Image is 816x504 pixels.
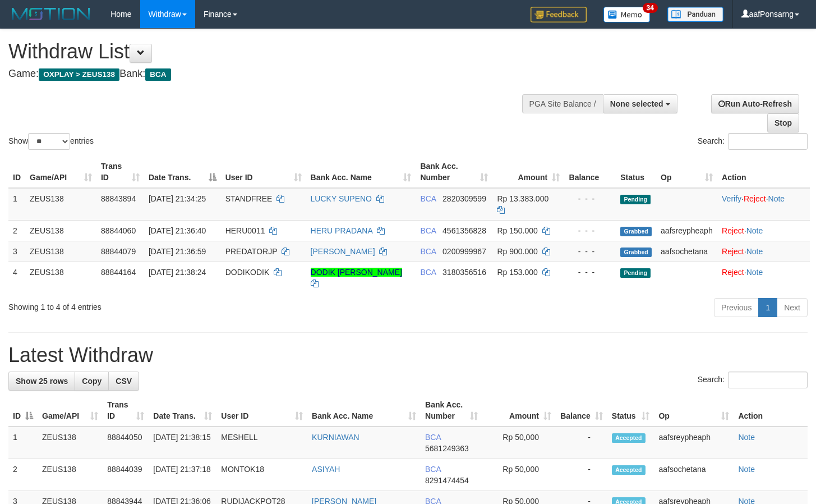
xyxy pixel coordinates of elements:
[144,156,221,188] th: Date Trans.: activate to sort column descending
[216,459,307,491] td: MONTOK18
[556,395,607,427] th: Balance: activate to sort column ascending
[620,195,651,204] span: Pending
[25,156,96,188] th: Game/API: activate to sort column ascending
[149,268,206,277] span: [DATE] 21:38:24
[101,226,136,235] span: 88844060
[497,247,537,256] span: Rp 900.000
[25,188,96,221] td: ZEUS138
[711,94,799,113] a: Run Auto-Refresh
[497,194,548,203] span: Rp 13.383.000
[149,459,216,491] td: [DATE] 21:37:18
[734,395,808,427] th: Action
[746,226,763,235] a: Note
[612,465,646,475] span: Accepted
[556,427,607,459] td: -
[569,246,611,257] div: - - -
[698,133,808,150] label: Search:
[482,459,556,491] td: Rp 50,000
[607,395,654,427] th: Status: activate to sort column ascending
[221,156,306,188] th: User ID: activate to sort column ascending
[311,194,372,203] a: LUCKY SUPENO
[8,297,331,313] div: Showing 1 to 4 of 4 entries
[420,247,436,256] span: BCA
[8,156,25,188] th: ID
[497,226,537,235] span: Rp 150.000
[714,298,759,317] a: Previous
[75,372,109,391] a: Copy
[28,133,70,150] select: Showentries
[654,427,734,459] td: aafsreypheaph
[656,156,717,188] th: Op: activate to sort column ascending
[145,68,170,81] span: BCA
[108,372,139,391] a: CSV
[746,247,763,256] a: Note
[149,427,216,459] td: [DATE] 21:38:15
[722,194,741,203] a: Verify
[564,156,616,188] th: Balance
[8,40,533,63] h1: Withdraw List
[531,7,587,22] img: Feedback.jpg
[416,156,492,188] th: Bank Acc. Number: activate to sort column ascending
[746,268,763,277] a: Note
[149,395,216,427] th: Date Trans.: activate to sort column ascending
[8,427,38,459] td: 1
[225,247,278,256] span: PREDATORJP
[421,395,482,427] th: Bank Acc. Number: activate to sort column ascending
[216,395,307,427] th: User ID: activate to sort column ascending
[656,241,717,262] td: aafsochetana
[420,268,436,277] span: BCA
[225,194,273,203] span: STANDFREE
[307,395,421,427] th: Bank Acc. Name: activate to sort column ascending
[216,427,307,459] td: MESHELL
[8,344,808,366] h1: Latest Withdraw
[8,133,94,150] label: Show entries
[620,227,652,236] span: Grabbed
[225,226,265,235] span: HERU0011
[620,268,651,278] span: Pending
[96,156,144,188] th: Trans ID: activate to sort column ascending
[717,220,810,241] td: ·
[722,247,744,256] a: Reject
[442,226,486,235] span: Copy 4561356828 to clipboard
[8,188,25,221] td: 1
[306,156,416,188] th: Bank Acc. Name: activate to sort column ascending
[225,268,270,277] span: DODIKODIK
[8,372,75,391] a: Show 25 rows
[8,395,38,427] th: ID: activate to sort column descending
[82,377,102,386] span: Copy
[8,241,25,262] td: 3
[482,427,556,459] td: Rp 50,000
[442,268,486,277] span: Copy 3180356516 to clipboard
[738,465,755,474] a: Note
[717,241,810,262] td: ·
[101,194,136,203] span: 88843894
[8,220,25,241] td: 2
[38,459,103,491] td: ZEUS138
[777,298,808,317] a: Next
[620,248,652,257] span: Grabbed
[738,433,755,442] a: Note
[442,194,486,203] span: Copy 2820309599 to clipboard
[25,262,96,294] td: ZEUS138
[39,68,119,81] span: OXPLAY > ZEUS138
[603,94,677,113] button: None selected
[497,268,537,277] span: Rp 153.000
[569,225,611,236] div: - - -
[556,459,607,491] td: -
[767,113,799,132] a: Stop
[149,226,206,235] span: [DATE] 21:36:40
[717,188,810,221] td: · ·
[717,156,810,188] th: Action
[612,433,646,443] span: Accepted
[728,133,808,150] input: Search:
[654,395,734,427] th: Op: activate to sort column ascending
[698,372,808,388] label: Search:
[728,372,808,388] input: Search:
[8,262,25,294] td: 4
[25,241,96,262] td: ZEUS138
[758,298,777,317] a: 1
[420,194,436,203] span: BCA
[8,68,533,80] h4: Game: Bank:
[311,247,375,256] a: [PERSON_NAME]
[149,194,206,203] span: [DATE] 21:34:25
